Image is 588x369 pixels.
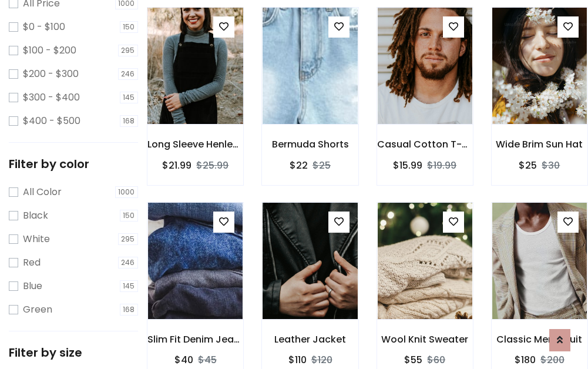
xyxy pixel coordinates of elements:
del: $19.99 [427,159,456,172]
label: $200 - $300 [23,67,79,81]
h6: $40 [174,354,193,365]
span: 145 [120,280,139,292]
h6: Classic Men's Suit [492,334,587,345]
label: Green [23,303,52,317]
label: $300 - $400 [23,90,80,105]
h6: $180 [515,354,536,365]
h6: Slim Fit Denim Jeans [147,334,243,345]
h5: Filter by size [9,345,138,360]
span: 246 [118,68,139,80]
h6: Long Sleeve Henley T-Shirt [147,139,243,150]
label: Red [23,256,41,270]
del: $25.99 [196,159,229,172]
span: 150 [120,210,139,222]
h6: $22 [290,160,308,171]
span: 150 [120,21,139,33]
span: 168 [120,304,139,316]
h6: $55 [404,354,422,365]
label: All Color [23,185,62,199]
h6: Bermuda Shorts [262,139,358,150]
del: $120 [311,353,332,367]
del: $60 [427,353,445,367]
label: White [23,232,50,246]
label: $400 - $500 [23,114,80,128]
h6: $25 [519,160,537,171]
h6: $21.99 [162,160,191,171]
del: $30 [542,159,560,172]
label: $0 - $100 [23,20,65,34]
span: 1000 [115,186,139,198]
label: Black [23,209,48,223]
span: 295 [118,233,139,245]
h6: Casual Cotton T-Shirt [377,139,473,150]
label: $100 - $200 [23,43,76,58]
del: $200 [540,353,565,367]
del: $45 [198,353,217,367]
span: 145 [120,92,139,103]
del: $25 [313,159,331,172]
h6: Leather Jacket [262,334,358,345]
span: 246 [118,257,139,269]
h6: Wool Knit Sweater [377,334,473,345]
h6: $15.99 [393,160,422,171]
label: Blue [23,279,42,293]
h6: Wide Brim Sun Hat [492,139,587,150]
span: 168 [120,115,139,127]
h6: $110 [288,354,307,365]
h5: Filter by color [9,157,138,171]
span: 295 [118,45,139,56]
